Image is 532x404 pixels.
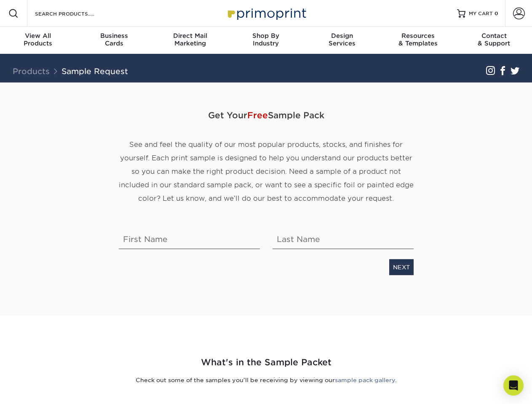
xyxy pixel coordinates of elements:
[469,10,493,17] span: MY CART
[152,32,228,40] span: Direct Mail
[456,32,532,47] div: & Support
[228,32,304,47] div: Industry
[380,32,456,47] div: & Templates
[119,141,414,202] span: See and feel the quality of our most popular products, stocks, and finishes for yourself. Each pr...
[119,103,414,128] span: Get Your Sample Pack
[389,259,414,275] a: NEXT
[335,377,395,383] a: sample pack gallery
[152,27,228,54] a: Direct MailMarketing
[380,32,456,40] span: Resources
[20,376,513,384] p: Check out some of the samples you’ll be receiving by viewing our .
[247,110,268,120] span: Free
[13,66,50,76] a: Products
[380,27,456,54] a: Resources& Templates
[2,378,72,401] iframe: Google Customer Reviews
[228,32,304,40] span: Shop By
[304,32,380,47] div: Services
[76,32,152,40] span: Business
[456,32,532,40] span: Contact
[503,375,524,396] div: Open Intercom Messenger
[20,356,513,369] h2: What's in the Sample Packet
[76,32,152,47] div: Cards
[224,4,308,22] img: Primoprint
[34,8,116,19] input: SEARCH PRODUCTS.....
[456,27,532,54] a: Contact& Support
[495,11,498,16] span: 0
[61,66,128,76] a: Sample Request
[76,27,152,54] a: BusinessCards
[152,32,228,47] div: Marketing
[304,27,380,54] a: DesignServices
[228,27,304,54] a: Shop ByIndustry
[304,32,380,40] span: Design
